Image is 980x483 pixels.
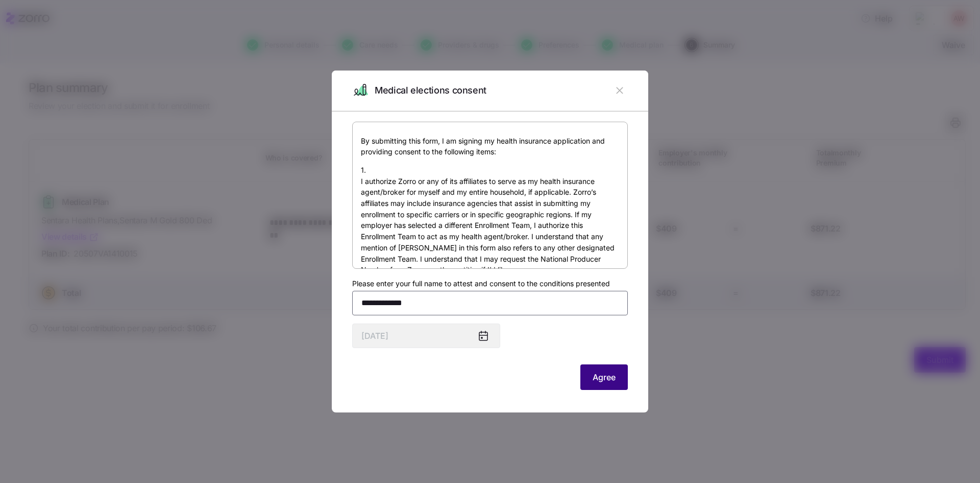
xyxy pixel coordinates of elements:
p: By submitting this form, I am signing my health insurance application and providing consent to th... [361,135,619,157]
p: 1. I authorize Zorro or any of its affiliates to serve as my health insurance agent/broker for my... [361,165,619,275]
span: Medical elections consent [375,83,486,98]
input: MM/DD/YYYY [352,324,500,348]
span: Agree [593,371,616,383]
button: Agree [580,364,628,390]
label: Please enter your full name to attest and consent to the conditions presented [352,278,610,289]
